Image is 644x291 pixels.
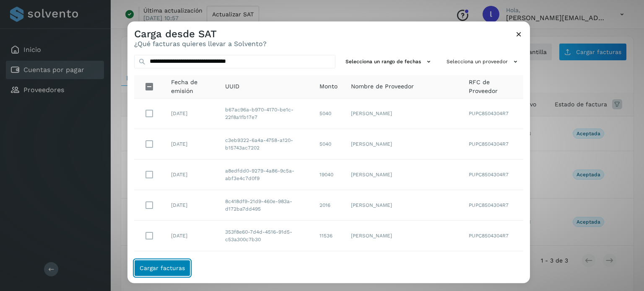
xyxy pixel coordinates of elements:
td: [DATE] [164,160,218,191]
td: PUPC8504304R7 [462,221,523,252]
td: 5040 [313,129,344,160]
td: PUPC8504304R7 [462,191,523,221]
button: Selecciona un proveedor [443,55,523,69]
span: Nombre de Proveedor [351,82,414,91]
td: 5040 [313,99,344,129]
button: Cargar facturas [134,260,190,276]
td: [DATE] [164,129,218,160]
td: [PERSON_NAME] [344,221,462,252]
td: [PERSON_NAME] [344,99,462,129]
p: ¿Qué facturas quieres llevar a Solvento? [134,40,267,48]
td: 2016 [313,191,344,221]
td: [PERSON_NAME] [344,160,462,191]
span: Cargar facturas [140,265,185,271]
button: Selecciona un rango de fechas [342,55,436,69]
td: a8edfdd0-9279-4a86-9c5a-abf3e4c7d0f9 [218,160,313,191]
td: [DATE] [164,99,218,129]
td: PUPC8504304R7 [462,160,523,191]
span: Fecha de emisión [171,78,212,95]
td: 2f77e80b-1493-4079-8f8b-e2cc7a47d97a [218,252,313,282]
span: Monto [319,82,338,91]
td: [PERSON_NAME] LOGISTICS [344,252,462,282]
td: [PERSON_NAME] [344,191,462,221]
td: b67ac96a-b970-4170-be1c-22f8a1fb17e7 [218,99,313,129]
td: [PERSON_NAME] [344,129,462,160]
td: 11536 [313,221,344,252]
td: 353f8e60-7d4d-4516-91d5-c53a300c7b30 [218,221,313,252]
td: [DATE] [164,191,218,221]
td: [DATE] [164,221,218,252]
td: 8c418df9-21d9-460e-983a-d172ba7dd495 [218,191,313,221]
td: PUPC8504304R7 [462,129,523,160]
td: 19040 [313,160,344,191]
span: UUID [225,82,239,91]
td: 28000 [313,252,344,282]
td: PLO2108099X6 [462,252,523,282]
td: PUPC8504304R7 [462,99,523,129]
span: RFC de Proveedor [469,78,517,95]
h3: Carga desde SAT [134,28,267,40]
td: c3eb9322-6a4a-4758-a120-b15743ac7202 [218,129,313,160]
td: [DATE] [164,252,218,282]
